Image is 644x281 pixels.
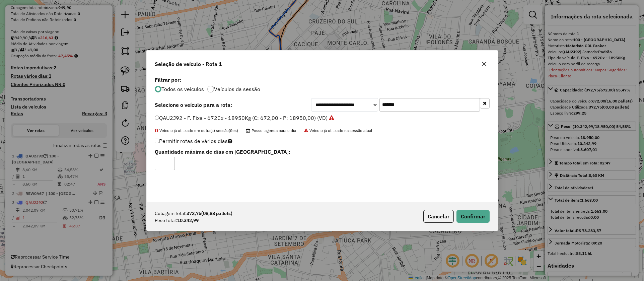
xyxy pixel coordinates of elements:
[246,128,296,133] span: Possui agenda para o dia
[187,210,232,217] strong: 372,75
[155,148,375,156] label: Quantidade máxima de dias em [GEOGRAPHIC_DATA]:
[155,76,490,84] label: Filtrar por:
[456,210,490,223] button: Confirmar
[201,210,232,216] span: (08,88 pallets)
[304,128,372,133] span: Veículo já utilizado na sessão atual
[155,114,334,122] label: QAU2J92 - F. Fixa - 672Cx - 18950Kg (C: 672,00 - P: 18950,00) (VD)
[228,138,232,144] i: Selecione pelo menos um veículo
[161,86,204,92] label: Todos os veiculos
[214,86,260,92] label: Veículos da sessão
[155,60,222,68] span: Seleção de veículo - Rota 1
[155,139,159,143] input: Permitir rotas de vários dias
[155,116,159,120] input: QAU2J92 - F. Fixa - 672Cx - 18950Kg (C: 672,00 - P: 18950,00) (VD)
[423,210,454,223] button: Cancelar
[155,210,187,217] span: Cubagem total:
[329,115,334,121] i: Veículo já utilizado na sessão atual
[155,128,238,133] span: Veículo já utilizado em outra(s) sessão(ões)
[155,217,177,224] span: Peso total:
[177,217,199,224] strong: 10.342,99
[155,101,232,108] strong: Selecione o veículo para a rota:
[155,135,232,147] label: Permitir rotas de vários dias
